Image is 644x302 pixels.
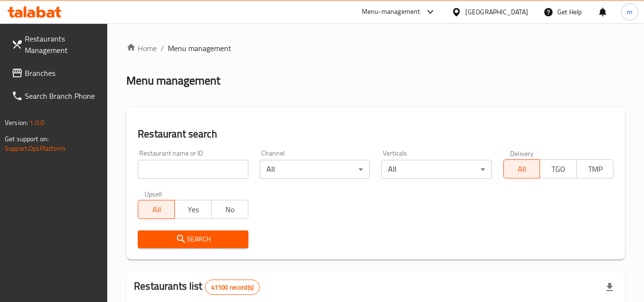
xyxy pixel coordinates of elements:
[25,33,100,56] span: Restaurants Management
[581,162,610,176] span: TMP
[126,73,220,88] h2: Menu management
[138,160,248,179] input: Search for restaurant name or ID..
[138,230,248,248] button: Search
[381,160,491,179] div: All
[138,127,613,141] h2: Restaurant search
[168,42,231,54] span: Menu management
[544,162,573,176] span: TGO
[25,67,100,79] span: Branches
[25,90,100,102] span: Search Branch Phone
[144,190,162,197] label: Upsell
[134,279,260,295] h2: Restaurants list
[126,42,625,54] nav: breadcrumb
[161,42,164,54] li: /
[215,203,245,217] span: No
[4,84,108,107] a: Search Branch Phone
[5,116,28,129] span: Version:
[211,200,248,219] button: No
[4,62,108,84] a: Branches
[205,280,260,295] div: Total records count
[576,159,613,178] button: TMP
[4,27,108,62] a: Restaurants Management
[5,142,65,155] a: Support.OpsPlatform
[205,283,259,292] span: 41100 record(s)
[145,233,240,245] span: Search
[540,159,577,178] button: TGO
[627,7,633,17] span: m
[5,133,49,145] span: Get support on:
[362,6,420,18] div: Menu-management
[598,276,621,299] div: Export file
[503,159,541,178] button: All
[510,150,534,156] label: Delivery
[508,162,537,176] span: All
[142,203,171,217] span: All
[179,203,208,217] span: Yes
[126,42,157,54] a: Home
[30,116,44,129] span: 1.0.0
[174,200,212,219] button: Yes
[138,200,175,219] button: All
[465,7,528,17] div: [GEOGRAPHIC_DATA]
[260,160,370,179] div: All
